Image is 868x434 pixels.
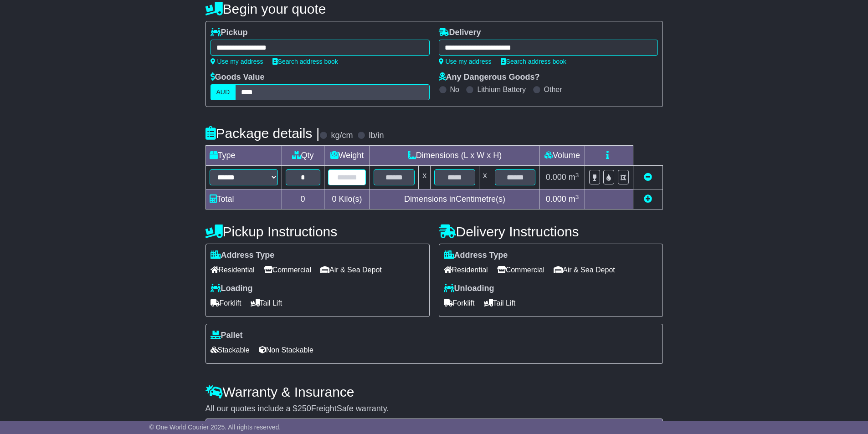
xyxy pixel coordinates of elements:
[211,250,275,260] label: Address Type
[450,85,459,94] label: No
[320,263,382,277] span: Air & Sea Depot
[575,172,579,179] sup: 3
[264,263,311,277] span: Commercial
[644,194,652,204] a: Add new item
[444,296,475,310] span: Forklift
[205,224,430,239] h4: Pickup Instructions
[444,263,488,277] span: Residential
[444,250,508,260] label: Address Type
[211,284,253,294] label: Loading
[644,173,652,182] a: Remove this item
[477,85,526,94] label: Lithium Battery
[370,189,539,209] td: Dimensions in Centimetre(s)
[546,194,566,204] span: 0.000
[211,58,263,65] a: Use my address
[539,146,585,166] td: Volume
[575,194,579,200] sup: 3
[544,85,562,94] label: Other
[205,384,663,399] h4: Warranty & Insurance
[211,263,255,277] span: Residential
[479,166,491,189] td: x
[369,131,384,141] label: lb/in
[272,58,338,65] a: Search address book
[205,126,320,141] h4: Package details |
[259,343,313,357] span: Non Stackable
[211,296,241,310] span: Forklift
[282,189,324,209] td: 0
[211,343,250,357] span: Stackable
[324,146,370,166] td: Weight
[439,72,540,82] label: Any Dangerous Goods?
[554,263,615,277] span: Air & Sea Depot
[211,84,236,100] label: AUD
[497,263,544,277] span: Commercial
[282,146,324,166] td: Qty
[439,224,663,239] h4: Delivery Instructions
[324,189,370,209] td: Kilo(s)
[484,296,516,310] span: Tail Lift
[331,131,353,141] label: kg/cm
[501,58,566,65] a: Search address book
[569,194,579,204] span: m
[546,173,566,182] span: 0.000
[419,166,431,189] td: x
[149,424,281,431] span: © One World Courier 2025. All rights reserved.
[205,1,663,16] h4: Begin your quote
[332,194,336,204] span: 0
[205,404,663,414] div: All our quotes include a $ FreightSafe warranty.
[439,28,481,38] label: Delivery
[569,173,579,182] span: m
[298,404,311,413] span: 250
[205,189,282,209] td: Total
[370,146,539,166] td: Dimensions (L x W x H)
[211,331,243,341] label: Pallet
[444,284,494,294] label: Unloading
[251,296,282,310] span: Tail Lift
[211,28,248,38] label: Pickup
[439,58,492,65] a: Use my address
[211,72,265,82] label: Goods Value
[205,146,282,166] td: Type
